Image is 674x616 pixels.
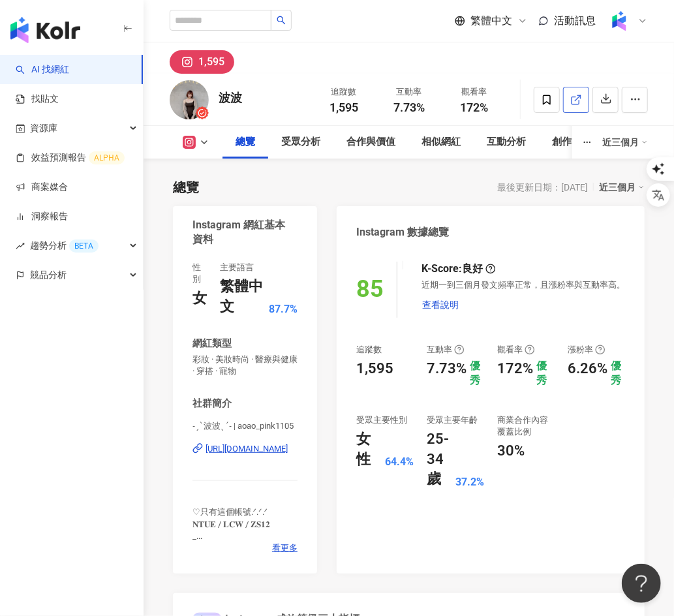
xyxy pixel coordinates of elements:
[277,16,286,25] span: search
[461,101,489,114] span: 172%
[192,443,298,455] a: [URL][DOMAIN_NAME]
[455,475,484,489] div: 37.2%
[170,80,209,119] img: KOL Avatar
[470,14,512,28] span: 繁體中文
[16,93,59,106] a: 找貼文
[16,210,68,223] a: 洞察報告
[356,429,382,470] div: 女性
[192,337,232,350] div: 網紅類型
[346,134,395,150] div: 合作與價值
[219,89,242,106] div: 波波
[497,359,533,388] div: 172%
[192,420,298,432] span: ˗ˏˋ波波ˎˊ˗ | aoao_pink1105
[206,443,288,455] div: [URL][DOMAIN_NAME]
[170,50,234,74] button: 1,595
[272,542,298,554] span: 看更多
[607,8,632,33] img: Kolr%20app%20icon%20%281%29.png
[384,85,434,99] div: 互動率
[599,179,645,196] div: 近三個月
[192,262,207,285] div: 性別
[192,218,291,247] div: Instagram 網紅基本資料
[16,181,68,194] a: 商案媒合
[319,85,369,99] div: 追蹤數
[421,262,496,276] div: K-Score :
[192,507,270,588] span: ♡只有這個帳號.ᐟ.ᐟ.ᐟ 𝐍𝐓𝐔𝐄 / 𝐋𝐂𝐖 / 𝐙𝐒𝟏𝟐 _ *⑅︎୨୧┈︎┈︎┈︎┈︎୨୧⑅︎* #波貓ootd #水波貓 _
[427,429,452,489] div: 25-34 歲
[536,359,555,388] div: 優秀
[427,359,467,388] div: 7.73%
[356,359,393,379] div: 1,595
[622,564,661,603] iframe: Help Scout Beacon - Open
[356,276,384,303] div: 85
[30,114,57,143] span: 資源庫
[421,134,461,150] div: 相似網紅
[497,182,588,192] div: 最後更新日期：[DATE]
[568,359,607,379] div: 6.26%
[421,292,459,318] button: 查看說明
[554,14,596,27] span: 活動訊息
[16,241,25,251] span: rise
[69,239,99,253] div: BETA
[462,262,483,276] div: 良好
[487,134,526,150] div: 互動分析
[30,231,99,260] span: 趨勢分析
[356,225,449,239] div: Instagram 數據總覽
[356,414,407,426] div: 受眾主要性別
[421,279,625,317] div: 近期一到三個月發文頻率正常，且漲粉率與互動率高。
[552,134,611,150] div: 創作內容分析
[470,359,484,388] div: 優秀
[192,288,207,309] div: 女
[16,63,69,76] a: searchAI 找網紅
[497,414,555,438] div: 商業合作內容覆蓋比例
[385,455,414,469] div: 64.4%
[30,260,67,290] span: 競品分析
[568,344,605,356] div: 漲粉率
[497,441,525,461] div: 30%
[220,262,254,273] div: 主要語言
[611,359,625,388] div: 優秀
[236,134,255,150] div: 總覽
[281,134,320,150] div: 受眾分析
[427,344,465,356] div: 互動率
[356,344,382,356] div: 追蹤數
[422,300,459,310] span: 查看說明
[173,178,199,196] div: 總覽
[16,151,125,164] a: 效益預測報告ALPHA
[450,85,499,99] div: 觀看率
[10,17,80,43] img: logo
[602,132,648,153] div: 近三個月
[269,302,298,316] span: 87.7%
[497,344,535,356] div: 觀看率
[192,397,232,410] div: 社群簡介
[198,53,224,71] div: 1,595
[427,414,478,426] div: 受眾主要年齡
[192,354,298,377] span: 彩妝 · 美妝時尚 · 醫療與健康 · 穿搭 · 寵物
[220,277,266,317] div: 繁體中文
[393,101,425,114] span: 7.73%
[329,100,358,114] span: 1,595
